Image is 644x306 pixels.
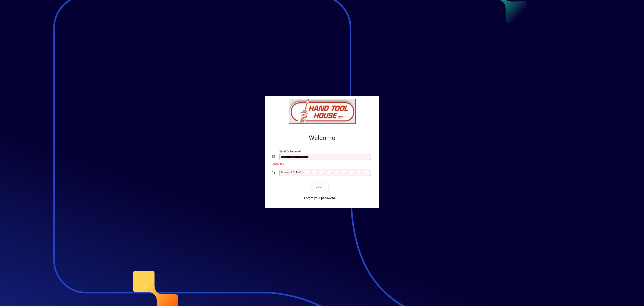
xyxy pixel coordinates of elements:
mat-label: Password or Pin [280,171,300,174]
span: Forgot your password? [304,196,337,200]
span: Login [316,184,325,189]
mat-error: Required [273,161,369,166]
button: Login [312,183,328,191]
a: Forgot your password? [302,194,338,202]
mat-label: Email or Barcode [280,150,300,153]
h2: Welcome [272,134,372,142]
